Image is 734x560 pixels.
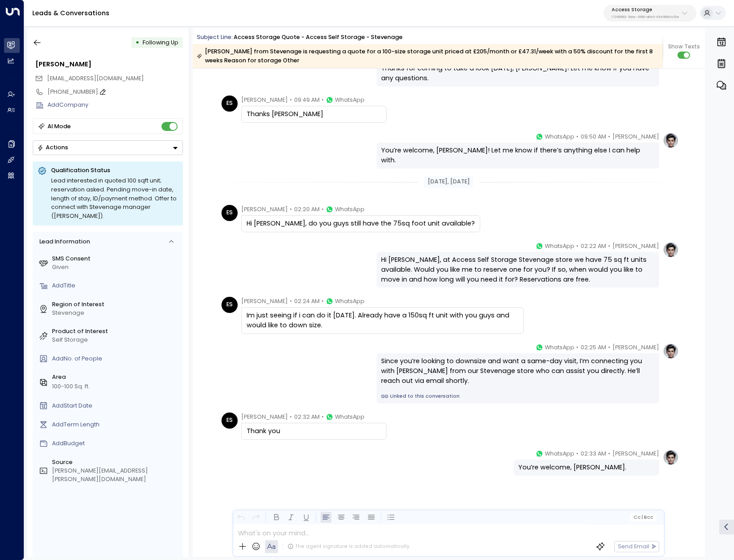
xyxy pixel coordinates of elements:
[576,132,578,141] span: •
[52,421,180,429] div: AddTerm Length
[33,140,183,155] div: Button group with a nested menu
[52,439,180,448] div: AddBudget
[197,47,658,65] div: [PERSON_NAME] from Stevenage is requesting a quote for a 100-size storage unit priced at £205/mon...
[52,255,180,263] label: SMS Consent
[518,463,654,473] div: You’re welcome, [PERSON_NAME].
[290,412,292,421] span: •
[381,255,654,284] div: Hi [PERSON_NAME], at Access Self Storage Stevenage store we have 75 sq ft units available. Would ...
[545,242,574,251] span: WhatsApp
[663,343,679,359] img: profile-logo.png
[663,449,679,465] img: profile-logo.png
[52,300,180,309] label: Region of Interest
[247,311,518,330] div: Im just seeing if i can do it [DATE]. Already have a 150sq ft unit with you guys and would like t...
[545,343,574,352] span: WhatsApp
[247,219,475,229] div: Hi [PERSON_NAME], do you guys still have the 75sq foot unit available?
[234,33,403,42] div: Access Storage Quote - Access Self Storage - Stevenage
[52,263,180,272] div: Given
[321,412,324,421] span: •
[663,132,679,148] img: profile-logo.png
[51,166,178,174] p: Qualification Status
[241,412,288,421] span: [PERSON_NAME]
[576,343,578,352] span: •
[381,146,654,165] div: You’re welcome, [PERSON_NAME]! Let me know if there’s anything else I can help with.
[52,373,180,382] label: Area
[52,402,180,410] div: AddStart Date
[321,205,324,214] span: •
[222,412,238,429] div: ES
[52,309,180,317] div: Stevenage
[581,449,606,458] span: 02:33 AM
[576,449,578,458] span: •
[52,282,180,290] div: AddTitle
[612,132,659,141] span: [PERSON_NAME]
[197,33,233,41] span: Subject Line:
[52,355,180,363] div: AddNo. of People
[608,132,610,141] span: •
[581,242,606,251] span: 02:22 AM
[335,205,365,214] span: WhatsApp
[52,327,180,336] label: Product of Interest
[236,512,247,523] button: Undo
[335,412,365,421] span: WhatsApp
[634,515,654,520] span: Cc Bcc
[608,242,610,251] span: •
[52,467,180,484] div: [PERSON_NAME][EMAIL_ADDRESS][PERSON_NAME][DOMAIN_NAME]
[290,297,292,306] span: •
[381,64,654,83] div: Thanks for coming to take a look [DATE], [PERSON_NAME]! Let me know if you have any questions.
[35,60,183,69] div: [PERSON_NAME]
[48,88,183,96] div: [PHONE_NUMBER]
[52,382,90,391] div: 100-100 Sq. ft.
[47,74,144,82] span: [EMAIL_ADDRESS][DOMAIN_NAME]
[642,515,643,520] span: |
[33,140,183,155] button: Actions
[52,336,180,344] div: Self Storage
[576,242,578,251] span: •
[290,96,292,104] span: •
[241,297,288,306] span: [PERSON_NAME]
[612,242,659,251] span: [PERSON_NAME]
[294,205,320,214] span: 02:20 AM
[47,74,144,83] span: mims0310@gmail.com
[37,144,68,151] div: Actions
[222,205,238,221] div: ES
[321,297,324,306] span: •
[290,205,292,214] span: •
[630,513,657,521] button: Cc|Bcc
[294,412,320,421] span: 02:32 AM
[48,101,183,109] div: AddCompany
[604,5,696,22] button: Access Storage17248963-7bae-4f68-a6e0-04e589c1c15e
[241,205,288,214] span: [PERSON_NAME]
[222,297,238,313] div: ES
[32,9,109,17] a: Leads & Conversations
[51,176,178,221] div: Lead interested in quoted 100 sqft unit; reservation asked. Pending move-in date, length of stay,...
[294,96,320,104] span: 09:49 AM
[581,132,606,141] span: 09:50 AM
[608,343,610,352] span: •
[251,512,262,523] button: Redo
[612,15,679,19] p: 17248963-7bae-4f68-a6e0-04e589c1c15e
[663,242,679,258] img: profile-logo.png
[321,96,324,104] span: •
[52,458,180,467] label: Source
[247,109,381,119] div: Thanks [PERSON_NAME]
[612,7,679,13] p: Access Storage
[143,39,178,46] span: Following Up
[241,96,288,104] span: [PERSON_NAME]
[612,449,659,458] span: [PERSON_NAME]
[135,35,139,50] div: •
[222,96,238,112] div: ES
[612,343,659,352] span: [PERSON_NAME]
[668,43,700,51] span: Show Texts
[545,449,574,458] span: WhatsApp
[335,297,365,306] span: WhatsApp
[545,132,574,141] span: WhatsApp
[48,122,71,131] div: AI Mode
[581,343,606,352] span: 02:25 AM
[247,426,381,436] div: Thank you
[608,449,610,458] span: •
[287,543,409,550] div: The agent signature is added automatically
[381,393,654,400] a: Linked to this conversation
[424,176,473,188] div: [DATE], [DATE]
[381,356,654,386] div: Since you’re looking to downsize and want a same-day visit, I’m connecting you with [PERSON_NAME]...
[36,238,90,246] div: Lead Information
